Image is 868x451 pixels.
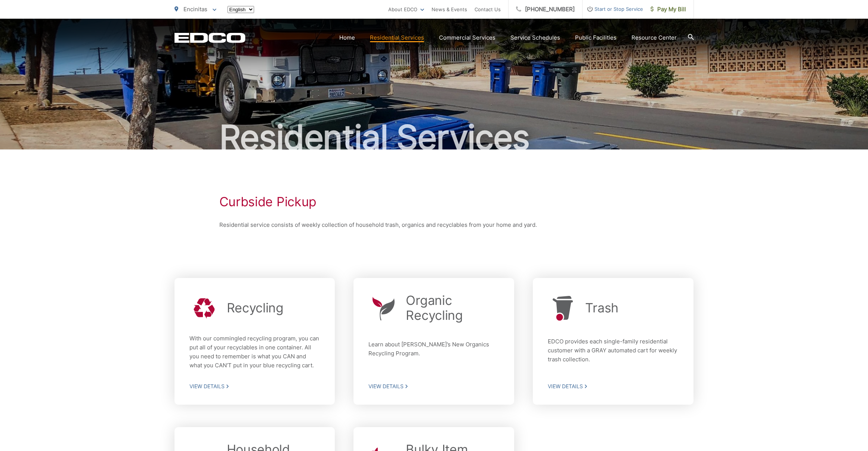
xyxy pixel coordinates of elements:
h2: Organic Recycling [406,293,499,323]
p: EDCO provides each single-family residential customer with a GRAY automated cart for weekly trash... [548,337,679,367]
span: Encinitas [183,6,207,13]
p: Learn about [PERSON_NAME]’s New Organics Recycling Program. [368,340,499,364]
a: Resource Center [631,33,677,42]
a: Residential Services [370,33,424,42]
span: Pay My Bill [651,5,686,14]
p: Residential service consists of weekly collection of household trash, organics and recyclables fr... [219,220,649,229]
select: Select a language [228,6,254,13]
a: Service Schedules [510,33,560,42]
p: With our commingled recycling program, you can put all of your recyclables in one container. All ... [189,334,320,370]
h2: Trash [585,300,618,315]
a: About EDCO [388,5,424,14]
a: Trash EDCO provides each single-family residential customer with a GRAY automated cart for weekly... [533,278,694,405]
h1: Curbside Pickup [219,194,649,209]
a: News & Events [432,5,467,14]
a: Recycling With our commingled recycling program, you can put all of your recyclables in one conta... [174,278,335,405]
h2: Residential Services [174,119,694,156]
span: View Details [368,383,499,390]
a: Organic Recycling Learn about [PERSON_NAME]’s New Organics Recycling Program. View Details [353,278,514,405]
a: Commercial Services [439,33,495,42]
a: Public Facilities [575,33,617,42]
a: EDCD logo. Return to the homepage. [174,33,245,43]
span: View Details [189,383,320,390]
a: Contact Us [475,5,501,14]
span: View Details [548,383,679,390]
h2: Recycling [227,300,284,315]
a: Home [339,33,355,42]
